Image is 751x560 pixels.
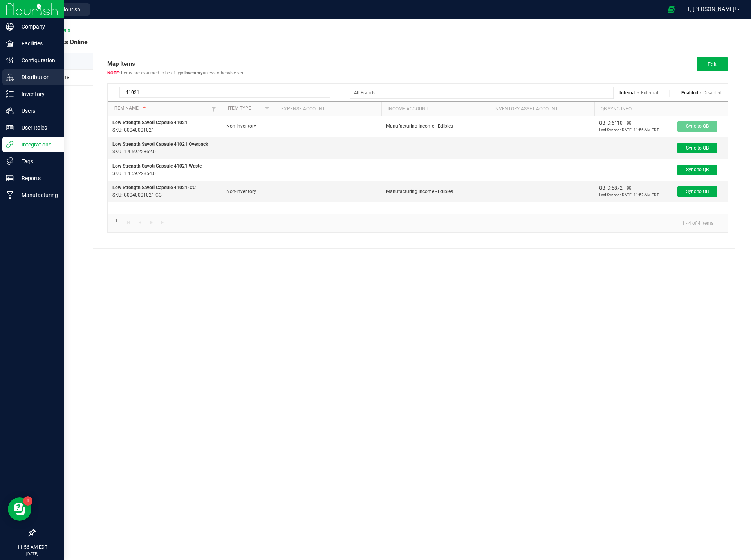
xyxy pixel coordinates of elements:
[14,140,61,149] p: Integrations
[226,123,256,129] span: Non-Inventory
[6,23,14,31] inline-svg: Company
[112,120,188,125] span: Low Strength Savoti Capsule 41021
[114,105,209,112] a: Item NameSortable
[14,72,61,82] p: Distribution
[6,107,14,115] inline-svg: Users
[112,191,217,199] p: SKU: C0040001021-CC
[599,193,621,197] span: Last Synced:
[6,141,14,148] inline-svg: Integrations
[685,6,736,12] span: Hi, [PERSON_NAME]!
[488,102,594,116] th: Inventory Asset Account
[112,141,208,147] span: Low Strength Savoti Capsule 41021 Overpack
[275,102,381,116] th: Expense Account
[621,193,659,197] span: [DATE] 11:52 AM EDT
[8,497,31,521] iframe: Resource center
[14,89,61,99] p: Inventory
[6,157,14,165] inline-svg: Tags
[112,126,217,134] p: SKU: C0040001021
[6,56,14,64] inline-svg: Configuration
[681,90,698,96] a: Enabled
[4,544,61,551] p: 11:56 AM EDT
[228,105,262,112] a: Item TypeSortable
[107,57,245,76] span: Map Items
[14,22,61,31] p: Company
[209,104,218,114] a: Filter
[112,148,217,155] p: SKU: 1.4.59.22862.0
[14,39,61,48] p: Facilities
[6,124,14,132] inline-svg: User Roles
[612,184,623,191] span: 5872
[599,119,612,126] span: QB ID:
[677,143,717,153] button: Sync to QB
[6,73,14,81] inline-svg: Distribution
[677,186,717,197] button: Sync to QB
[612,119,623,126] span: 6110
[14,106,61,116] p: Users
[619,90,635,96] a: Internal
[23,496,32,506] iframe: Resource center unread badge
[703,90,722,96] a: Disabled
[112,163,202,169] span: Low Strength Savoti Capsule 41021 Waste
[686,167,709,172] span: Sync to QB
[708,61,717,67] span: Edit
[14,173,61,183] p: Reports
[14,157,61,166] p: Tags
[686,145,709,151] span: Sync to QB
[594,102,667,116] th: QB Sync Info
[112,185,196,190] span: Low Strength Savoti Capsule 41021-CC
[381,102,488,116] th: Income Account
[599,184,612,191] span: QB ID:
[599,128,621,132] span: Last Synced:
[226,189,256,194] span: Non-Inventory
[107,70,245,76] span: Items are assumed to be of type unless otherwise set.
[386,189,453,194] span: Manufacturing Income - Edibles
[4,551,61,556] p: [DATE]
[6,40,14,47] inline-svg: Facilities
[686,123,709,129] span: Sync to QB
[14,190,61,200] p: Manufacturing
[141,105,148,112] span: Sortable
[119,87,330,98] input: Search by Item Name or SKU...
[14,56,61,65] p: Configuration
[697,57,728,71] button: Edit
[663,2,680,17] span: Open Ecommerce Menu
[686,189,709,194] span: Sync to QB
[6,191,14,199] inline-svg: Manufacturing
[350,87,603,98] input: All Brands
[6,90,14,98] inline-svg: Inventory
[677,121,717,132] button: Sync to QB
[111,215,122,226] a: Page 1
[621,128,659,132] span: [DATE] 11:56 AM EDT
[14,123,61,132] p: User Roles
[676,217,720,229] kendo-pager-info: 1 - 4 of 4 items
[677,165,717,175] button: Sync to QB
[184,70,203,76] strong: Inventory
[386,123,453,129] span: Manufacturing Income - Edibles
[641,90,658,96] a: External
[112,170,217,177] p: SKU: 1.4.59.22854.0
[6,174,14,182] inline-svg: Reports
[262,104,272,114] a: Filter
